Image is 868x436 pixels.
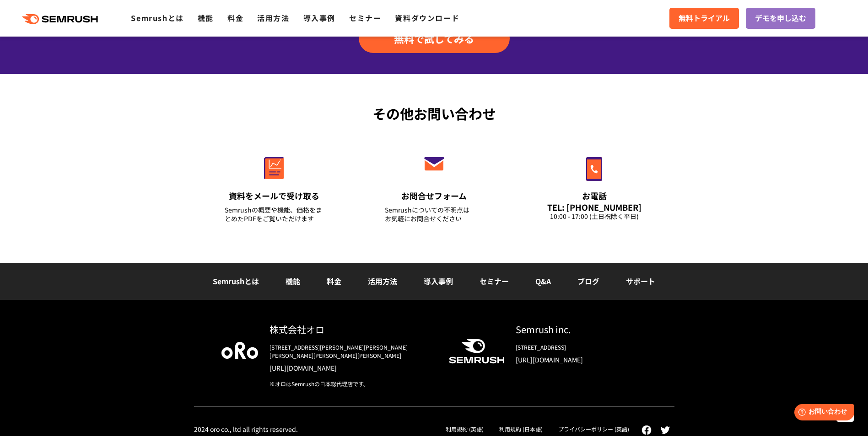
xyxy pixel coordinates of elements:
[131,12,183,23] a: Semrushとは
[746,8,815,29] a: デモを申し込む
[286,276,300,287] a: 機能
[516,355,647,364] a: [URL][DOMAIN_NAME]
[270,343,434,360] div: [STREET_ADDRESS][PERSON_NAME][PERSON_NAME][PERSON_NAME][PERSON_NAME][PERSON_NAME]
[221,342,258,358] img: oro company
[394,32,474,45] span: 無料で試してみる
[577,276,599,287] a: ブログ
[270,363,434,372] a: [URL][DOMAIN_NAME]
[385,190,484,202] div: お問合せフォーム
[327,276,341,287] a: 料金
[368,276,397,287] a: 活用方法
[679,12,730,24] span: 無料トライアル
[205,138,343,234] a: 資料をメールで受け取る Semrushの概要や機能、価格をまとめたPDFをご覧いただけます
[480,276,509,287] a: セミナー
[516,323,647,336] div: Semrush inc.
[194,103,674,124] div: その他お問い合わせ
[545,190,644,202] div: お電話
[225,190,323,202] div: 資料をメールで受け取る
[499,425,543,433] a: 利用規約 (日本語)
[257,12,289,23] a: 活用方法
[661,426,670,434] img: twitter
[642,425,652,435] img: facebook
[366,138,503,234] a: お問合せフォーム Semrushについての不明点はお気軽にお問合せください
[213,276,259,287] a: Semrushとは
[545,202,644,212] div: TEL: [PHONE_NUMBER]
[545,212,644,221] div: 10:00 - 17:00 (土日祝除く平日)
[446,425,484,433] a: 利用規約 (英語)
[669,8,739,29] a: 無料トライアル
[755,12,806,24] span: デモを申し込む
[194,425,298,433] div: 2024 oro co., ltd all rights reserved.
[424,276,453,287] a: 導入事例
[787,400,858,426] iframe: Help widget launcher
[270,380,434,388] div: ※オロはSemrushの日本総代理店です。
[349,12,381,23] a: セミナー
[303,12,335,23] a: 導入事例
[227,12,243,23] a: 料金
[626,276,655,287] a: サポート
[395,12,459,23] a: 資料ダウンロード
[225,206,323,223] div: Semrushの概要や機能、価格をまとめたPDFをご覧いただけます
[270,323,434,336] div: 株式会社オロ
[385,206,484,223] div: Semrushについての不明点は お気軽にお問合せください
[558,425,629,433] a: プライバシーポリシー (英語)
[516,343,647,351] div: [STREET_ADDRESS]
[198,12,214,23] a: 機能
[535,276,551,287] a: Q&A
